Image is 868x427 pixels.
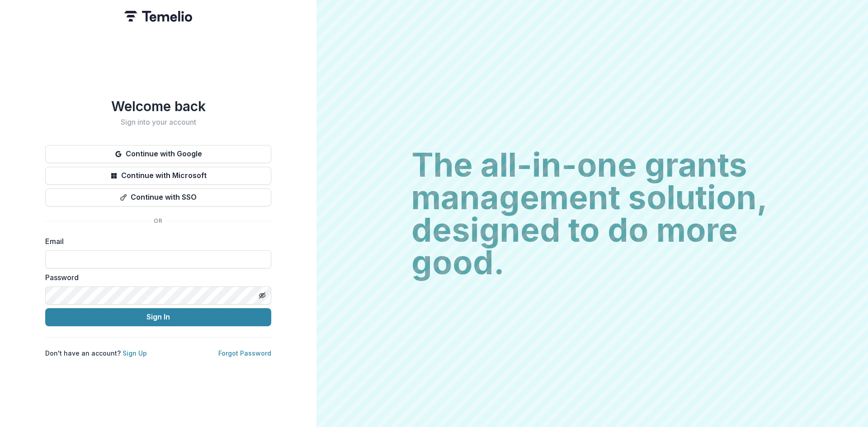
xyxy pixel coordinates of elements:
h2: Sign into your account [45,118,271,127]
img: Temelio [124,11,192,22]
button: Continue with Microsoft [45,167,271,185]
label: Email [45,236,266,247]
button: Continue with Google [45,145,271,163]
button: Continue with SSO [45,188,271,206]
button: Sign In [45,308,271,326]
a: Forgot Password [218,349,271,357]
p: Don't have an account? [45,348,147,358]
h1: Welcome back [45,98,271,114]
button: Toggle password visibility [255,288,269,303]
a: Sign Up [123,349,147,357]
label: Password [45,272,266,283]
